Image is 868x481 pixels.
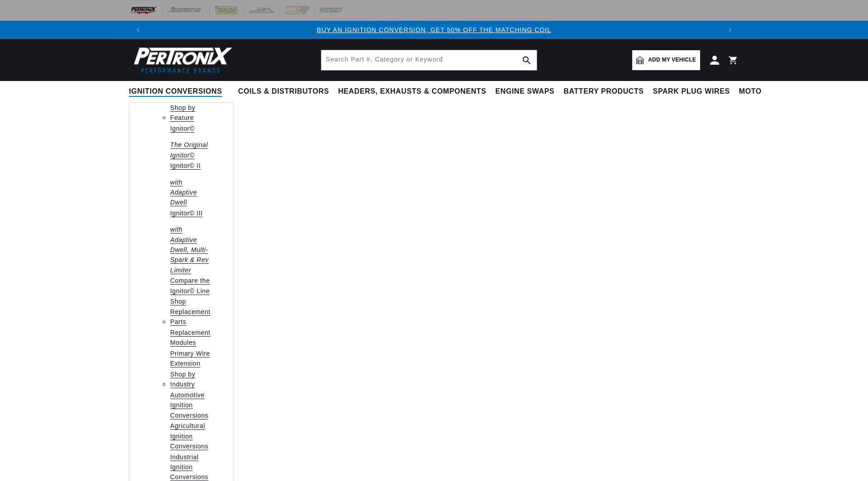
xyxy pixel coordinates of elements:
summary: Coils & Distributors [234,81,334,102]
em: The Original Ignitor© [170,141,208,158]
div: Announcement [147,25,721,35]
button: Translation missing: en.sections.announcements.previous_announcement [129,21,147,39]
summary: Spark Plug Wires [649,81,734,102]
a: Compare the Ignitor© Line [170,276,210,296]
em: with Adaptive Dwell, Multi-Spark & Rev Limiter [170,226,209,274]
a: Shop by Feature [170,103,210,123]
slideshow-component: Translation missing: en.sections.announcements.announcement_bar [106,21,762,39]
span: Headers, Exhausts & Components [338,87,486,96]
summary: Headers, Exhausts & Components [334,81,491,102]
a: Shop by Industry [170,369,210,390]
input: Search Part #, Category or Keyword [321,50,537,70]
summary: Motorcycle [734,81,797,102]
a: Ignitor© II with Adaptive Dwell [170,161,210,208]
a: Automotive Ignition Conversions [170,390,210,420]
span: Motorcycle [739,87,793,96]
span: Spark Plug Wires [653,87,730,96]
span: Engine Swaps [496,87,555,96]
button: search button [517,50,537,70]
button: Translation missing: en.sections.announcements.next_announcement [721,21,739,39]
a: Ignitor© The Original Ignitor© [170,124,210,160]
a: Replacement Modules [170,328,210,348]
span: Coils & Distributors [238,87,329,96]
summary: Battery Products [559,81,648,102]
a: Agricultural Ignition Conversions [170,421,210,451]
summary: Ignition Conversions [129,81,234,102]
div: 1 of 3 [147,25,721,35]
em: with Adaptive Dwell [170,179,197,206]
a: Add my vehicle [632,50,700,70]
span: Add my vehicle [648,56,696,64]
a: BUY AN IGNITION CONVERSION, GET 50% OFF THE MATCHING COIL [317,26,551,33]
img: Pertronix [129,44,233,76]
p: Ignitor© III [170,208,210,218]
p: Ignitor© [170,124,210,133]
span: Battery Products [563,87,644,96]
span: Ignition Conversions [129,87,222,96]
a: Primary Wire Extension [170,348,210,369]
a: Ignitor© III with Adaptive Dwell, Multi-Spark & Rev Limiter [170,208,210,275]
summary: Engine Swaps [491,81,559,102]
p: Ignitor© II [170,161,210,171]
a: Shop Replacement Parts [170,296,210,327]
